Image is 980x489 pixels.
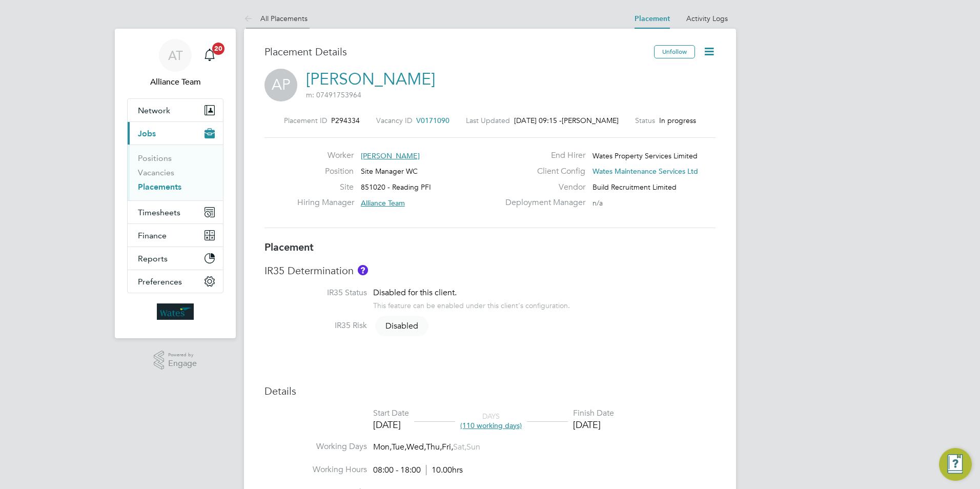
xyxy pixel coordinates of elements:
[264,45,646,58] h3: Placement Details
[455,412,527,430] div: DAYS
[373,408,409,419] div: Start Date
[460,421,522,430] span: (110 working days)
[138,254,168,263] span: Reports
[686,14,728,23] a: Activity Logs
[297,150,354,161] label: Worker
[154,351,197,370] a: Powered byEngage
[358,265,368,275] button: About IR35
[115,29,236,338] nav: Main navigation
[361,151,420,160] span: [PERSON_NAME]
[128,247,223,270] button: Reports
[138,231,167,240] span: Finance
[514,116,562,125] span: [DATE] 09:15 -
[264,441,367,452] label: Working Days
[199,39,220,72] a: 20
[264,264,716,277] h3: IR35 Determination
[138,129,156,138] span: Jobs
[284,116,327,125] label: Placement ID
[573,419,614,431] div: [DATE]
[361,167,418,176] span: Site Manager WC
[297,166,354,177] label: Position
[659,116,696,125] span: In progress
[264,384,716,398] h3: Details
[373,442,392,452] span: Mon,
[297,197,354,208] label: Hiring Manager
[426,465,463,475] span: 10.00hrs
[264,320,367,331] label: IR35 Risk
[593,182,677,192] span: Build Recruitment Limited
[392,442,406,452] span: Tue,
[168,359,197,368] span: Engage
[361,182,431,192] span: 851020 - Reading PFI
[127,39,223,88] a: ATAlliance Team
[306,90,361,99] span: m: 07491753964
[331,116,360,125] span: P294334
[138,153,172,163] a: Positions
[127,303,223,320] a: Go to home page
[128,201,223,223] button: Timesheets
[168,351,197,359] span: Powered by
[376,116,412,125] label: Vacancy ID
[499,166,585,177] label: Client Config
[499,197,585,208] label: Deployment Manager
[426,442,442,452] span: Thu,
[138,182,181,192] a: Placements
[138,106,170,115] span: Network
[128,145,223,200] div: Jobs
[138,277,182,287] span: Preferences
[138,208,180,217] span: Timesheets
[306,69,435,89] a: [PERSON_NAME]
[593,167,698,176] span: Wates Maintenance Services Ltd
[593,151,698,160] span: Wates Property Services Limited
[406,442,426,452] span: Wed,
[244,14,308,23] a: All Placements
[264,464,367,475] label: Working Hours
[157,303,194,320] img: wates-logo-retina.png
[373,288,457,298] span: Disabled for this client.
[375,316,428,336] span: Disabled
[128,270,223,293] button: Preferences
[297,182,354,193] label: Site
[939,448,972,481] button: Engage Resource Center
[635,14,670,23] a: Placement
[168,49,183,62] span: AT
[573,408,614,419] div: Finish Date
[373,419,409,431] div: [DATE]
[466,442,480,452] span: Sun
[127,76,223,88] span: Alliance Team
[654,45,695,58] button: Unfollow
[128,122,223,145] button: Jobs
[128,99,223,121] button: Network
[138,168,174,177] a: Vacancies
[212,43,224,55] span: 20
[373,298,570,310] div: This feature can be enabled under this client's configuration.
[442,442,453,452] span: Fri,
[361,198,405,208] span: Alliance Team
[264,69,297,101] span: AP
[453,442,466,452] span: Sat,
[373,465,463,476] div: 08:00 - 18:00
[416,116,450,125] span: V0171090
[635,116,655,125] label: Status
[264,241,314,253] b: Placement
[264,288,367,298] label: IR35 Status
[128,224,223,247] button: Finance
[499,150,585,161] label: End Hirer
[499,182,585,193] label: Vendor
[593,198,603,208] span: n/a
[466,116,510,125] label: Last Updated
[562,116,619,125] span: [PERSON_NAME]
